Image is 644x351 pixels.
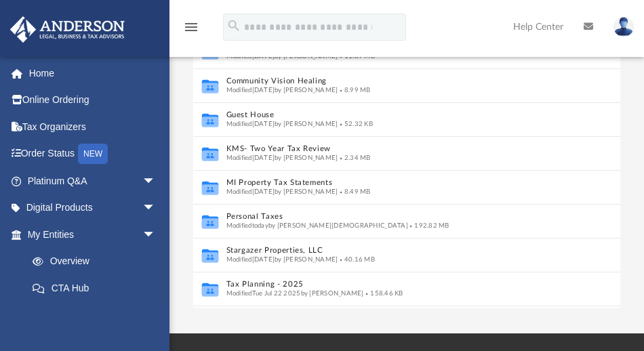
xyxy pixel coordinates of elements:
span: Modified [DATE] by [PERSON_NAME] [226,52,338,59]
a: CTA Hub [19,274,176,302]
a: My Entitiesarrow_drop_down [9,221,176,248]
span: arrow_drop_down [142,221,169,249]
button: Guest House [226,110,563,119]
span: 40.16 MB [338,255,375,262]
a: Digital Productsarrow_drop_down [9,194,176,222]
span: Modified [DATE] by [PERSON_NAME] [226,86,338,93]
span: Modified [DATE] by [PERSON_NAME] [226,120,338,127]
img: Anderson Advisors Platinum Portal [6,16,129,43]
button: Community Vision Healing [226,77,563,85]
span: 8.99 MB [338,86,370,93]
img: User Pic [613,17,634,37]
div: grid [193,1,620,309]
button: KMS- Two Year Tax Review [226,144,563,153]
a: Tax Organizers [9,113,176,140]
button: Personal Taxes [226,212,563,221]
a: Overview [19,248,176,275]
a: Order StatusNEW [9,140,176,168]
span: Modified [DATE] by [PERSON_NAME] [226,188,338,194]
span: arrow_drop_down [142,167,169,195]
span: Modified [DATE] by [PERSON_NAME] [226,154,338,161]
button: MI Property Tax Statements [226,178,563,187]
a: menu [183,26,199,35]
a: Entity Change Request [19,302,176,329]
i: search [226,18,241,33]
span: 8.49 MB [338,188,370,194]
span: Modified Tue Jul 22 2025 by [PERSON_NAME] [226,289,364,296]
div: NEW [78,144,108,164]
a: Home [9,60,176,87]
button: Tax Planning - 2025 [226,280,563,289]
span: 2.34 MB [338,154,370,161]
span: 52.32 KB [338,120,373,127]
span: Modified [DATE] by [PERSON_NAME] [226,255,338,262]
span: 158.46 KB [364,289,403,296]
i: menu [183,19,199,35]
span: 11.89 MB [338,52,375,59]
button: Stargazer Properties, LLC [226,246,563,255]
a: Platinum Q&Aarrow_drop_down [9,167,176,194]
a: Online Ordering [9,87,176,114]
span: 192.82 MB [408,222,449,228]
span: Modified today by [PERSON_NAME][DEMOGRAPHIC_DATA] [226,222,408,228]
span: arrow_drop_down [142,194,169,222]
